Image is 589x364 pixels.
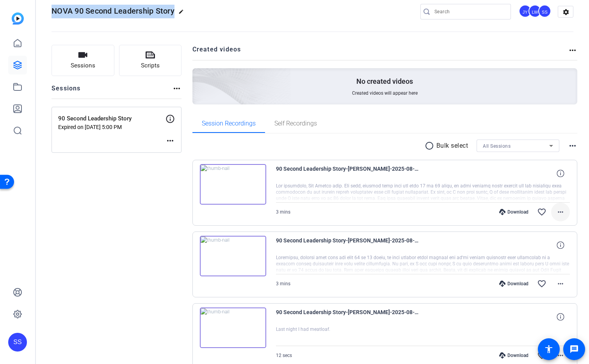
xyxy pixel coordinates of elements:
[200,164,266,205] img: thumb-nail
[8,333,27,352] div: SS
[52,84,81,99] h2: Sessions
[434,7,505,16] input: Search
[71,61,95,70] span: Sessions
[172,84,182,93] mat-icon: more_horiz
[12,12,24,25] img: blue-gradient.svg
[556,207,565,217] mat-icon: more_horiz
[528,5,541,18] div: LW
[52,45,114,76] button: Sessions
[483,143,511,149] span: All Sessions
[178,9,188,18] mat-icon: edit
[202,120,256,127] span: Session Recordings
[556,279,565,288] mat-icon: more_horiz
[558,6,574,18] mat-icon: settings
[425,141,436,150] mat-icon: radio_button_unchecked
[495,281,532,287] div: Download
[519,5,532,18] ngx-avatar: Jenna Young
[274,120,317,127] span: Self Recordings
[276,307,420,326] span: 90 Second Leadership Story-[PERSON_NAME]-2025-08-08-13-33-20-675-0
[538,5,552,18] ngx-avatar: Studio Support
[276,209,290,215] span: 3 mins
[556,351,565,360] mat-icon: more_horiz
[141,61,160,70] span: Scripts
[537,351,546,360] mat-icon: favorite_border
[537,279,546,288] mat-icon: favorite_border
[352,90,418,96] span: Created videos will appear here
[519,5,532,18] div: JY
[165,136,175,145] mat-icon: more_horiz
[276,353,292,358] span: 12 secs
[200,307,266,348] img: thumb-nail
[200,236,266,276] img: thumb-nail
[58,124,165,130] p: Expired on [DATE] 5:00 PM
[58,114,165,123] p: 90 Second Leadership Story
[568,141,577,150] mat-icon: more_horiz
[276,281,290,286] span: 3 mins
[538,5,551,18] div: SS
[276,164,420,183] span: 90 Second Leadership Story-[PERSON_NAME]-2025-08-08-13-39-46-690-0
[192,45,568,60] h2: Created videos
[356,77,413,86] p: No created videos
[119,45,182,76] button: Scripts
[436,141,468,150] p: Bulk select
[276,236,420,254] span: 90 Second Leadership Story-[PERSON_NAME]-2025-08-08-13-35-52-840-0
[52,6,174,16] span: NOVA 90 Second Leadership Story
[528,5,542,18] ngx-avatar: Lilliana Winkworth
[495,209,532,215] div: Download
[495,352,532,359] div: Download
[569,345,579,354] mat-icon: message
[544,345,553,354] mat-icon: accessibility
[568,46,577,55] mat-icon: more_horiz
[537,207,546,217] mat-icon: favorite_border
